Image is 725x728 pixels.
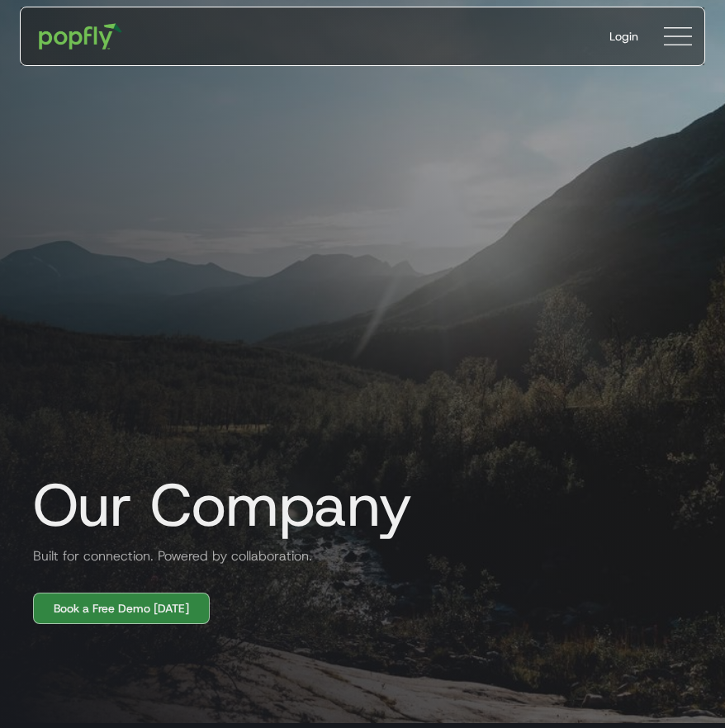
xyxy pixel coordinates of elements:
div: Login [609,28,638,45]
a: home [27,12,134,61]
a: Login [596,15,652,58]
h1: Our Company [20,472,412,538]
a: Book a Free Demo [DATE] [33,593,210,624]
h2: Built for connection. Powered by collaboration. [20,546,312,566]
